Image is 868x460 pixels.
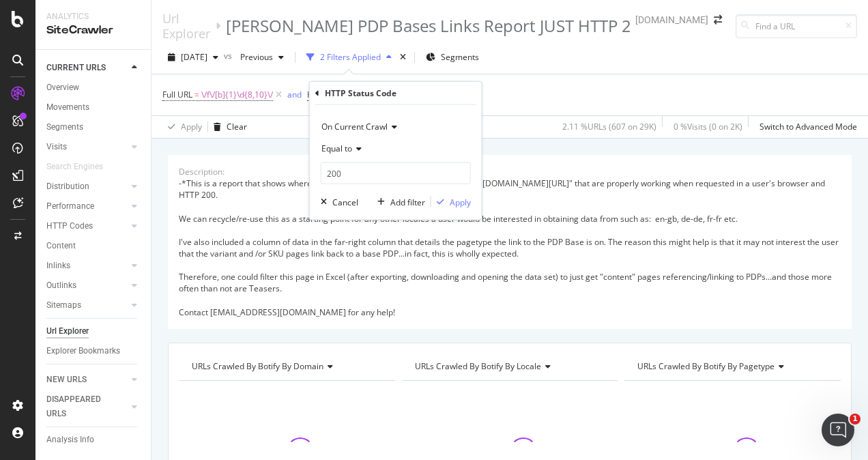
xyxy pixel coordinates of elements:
a: Search Engines [46,160,117,174]
iframe: Intercom live chat [822,414,854,446]
button: Clear [208,116,247,138]
div: Distribution [46,179,89,194]
div: Description: [179,166,225,177]
div: NEW URLS [46,373,87,387]
button: Segments [420,46,484,68]
input: Find a URL [736,14,857,38]
span: Previous [235,51,273,63]
span: vs [224,50,235,61]
div: Analysis Info [46,433,94,447]
span: 1 [850,414,860,425]
div: times [397,51,409,64]
div: Sitemaps [46,298,81,313]
div: Visits [46,140,67,154]
a: Url Explorer [162,11,210,41]
div: Content [46,239,76,253]
button: Switch to Advanced Mode [754,116,857,138]
a: DISAPPEARED URLS [46,392,128,421]
span: On Current Crawl [321,121,388,132]
div: DISAPPEARED URLS [46,392,115,421]
a: Content [46,239,141,253]
a: Outlinks [46,278,128,293]
a: Overview [46,81,141,95]
span: URLs Crawled By Botify By locale [415,360,541,372]
a: Visits [46,140,128,154]
a: Distribution [46,179,128,194]
div: Analytics [46,11,140,23]
button: Apply [162,116,202,138]
div: [PERSON_NAME] PDP Bases Links Report JUST HTTP 200 [226,14,650,38]
a: Analysis Info [46,433,141,447]
div: Overview [46,81,79,95]
div: [DOMAIN_NAME] [635,13,708,27]
a: Explorer Bookmarks [46,344,141,358]
button: Previous [235,46,289,68]
div: 2.11 % URLs ( 607 on 29K ) [562,121,656,132]
a: Sitemaps [46,298,128,313]
div: Movements [46,100,89,115]
button: [DATE] [162,46,224,68]
span: Full URL [162,89,192,100]
span: HTTP Status Code [307,89,375,100]
div: Url Explorer [46,324,89,339]
div: Explorer Bookmarks [46,344,120,358]
a: Url Explorer [46,324,141,339]
button: 2 Filters Applied [301,46,397,68]
div: 2 Filters Applied [320,51,381,63]
a: Segments [46,120,141,134]
button: Cancel [315,195,358,209]
div: and [287,89,302,100]
a: Movements [46,100,141,115]
a: Inlinks [46,259,128,273]
span: 2025 Sep. 29th [181,51,207,63]
div: Clear [227,121,247,132]
div: Performance [46,199,94,214]
button: Apply [431,195,471,209]
div: Switch to Advanced Mode [759,121,857,132]
h4: URLs Crawled By Botify By pagetype [635,356,828,377]
h4: URLs Crawled By Botify By locale [412,356,606,377]
div: Outlinks [46,278,76,293]
div: -*This is a report that shows where PDP Bases are internally linked from within "[DOMAIN_NAME][UR... [179,177,841,318]
span: Equal to [321,143,352,154]
div: 0 % Visits ( 0 on 2K ) [674,121,742,132]
button: Add filter [372,195,425,209]
div: HTTP Codes [46,219,93,233]
a: HTTP Codes [46,219,128,233]
span: \/f\/[b]{1}\d{8,10}\/ [201,85,273,104]
h4: URLs Crawled By Botify By domain [189,356,383,377]
a: NEW URLS [46,373,128,387]
div: HTTP Status Code [325,87,396,99]
span: URLs Crawled By Botify By domain [192,360,323,372]
div: Segments [46,120,83,134]
a: Performance [46,199,128,214]
span: = [194,89,199,100]
div: CURRENT URLS [46,61,106,75]
button: and [287,88,302,101]
div: Apply [181,121,202,132]
div: SiteCrawler [46,23,140,38]
div: arrow-right-arrow-left [714,15,722,25]
div: Add filter [390,196,425,207]
span: Segments [441,51,479,63]
div: Inlinks [46,259,70,273]
div: Search Engines [46,160,103,174]
div: Apply [450,196,471,207]
span: URLs Crawled By Botify By pagetype [637,360,775,372]
div: Cancel [332,196,358,207]
a: CURRENT URLS [46,61,128,75]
